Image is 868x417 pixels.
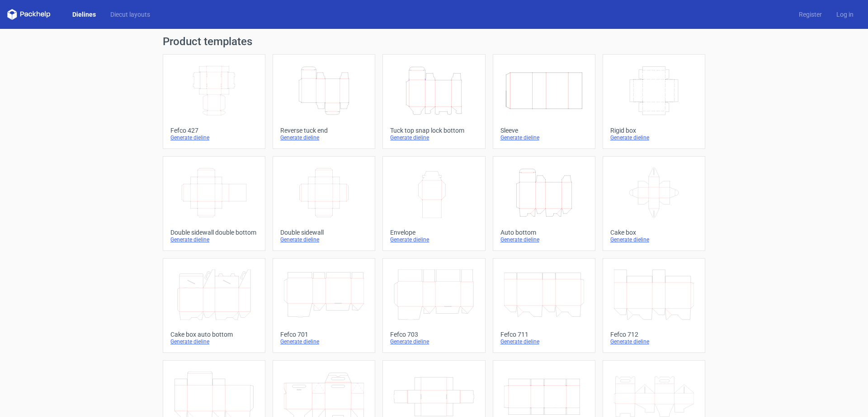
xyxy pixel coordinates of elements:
a: Log in [829,10,861,19]
a: Fefco 427Generate dieline [163,54,265,149]
a: Fefco 711Generate dieline [493,258,595,353]
div: Generate dieline [170,236,258,243]
div: Reverse tuck end [280,127,368,134]
div: Fefco 703 [390,331,477,338]
a: Fefco 703Generate dieline [382,258,485,353]
div: Generate dieline [390,338,477,345]
a: Fefco 701Generate dieline [273,258,375,353]
h1: Product templates [163,36,705,47]
a: EnvelopeGenerate dieline [382,156,485,251]
div: Generate dieline [390,236,477,243]
div: Generate dieline [610,338,698,345]
div: Fefco 711 [500,331,588,338]
div: Generate dieline [390,134,477,141]
div: Tuck top snap lock bottom [390,127,477,134]
div: Double sidewall [280,229,368,236]
a: Cake boxGenerate dieline [603,156,705,251]
div: Generate dieline [500,236,588,243]
div: Generate dieline [280,338,368,345]
div: Double sidewall double bottom [170,229,258,236]
div: Generate dieline [610,134,698,141]
a: Reverse tuck endGenerate dieline [273,54,375,149]
a: Double sidewallGenerate dieline [273,156,375,251]
div: Rigid box [610,127,698,134]
a: Tuck top snap lock bottomGenerate dieline [382,54,485,149]
div: Fefco 712 [610,331,698,338]
a: SleeveGenerate dieline [493,54,595,149]
a: Auto bottomGenerate dieline [493,156,595,251]
div: Auto bottom [500,229,588,236]
div: Generate dieline [280,236,368,243]
div: Generate dieline [500,338,588,345]
a: Register [792,10,829,19]
div: Sleeve [500,127,588,134]
div: Envelope [390,229,477,236]
div: Generate dieline [170,134,258,141]
a: Cake box auto bottomGenerate dieline [163,258,265,353]
div: Generate dieline [170,338,258,345]
a: Dielines [65,10,103,19]
div: Cake box auto bottom [170,331,258,338]
div: Fefco 427 [170,127,258,134]
a: Rigid boxGenerate dieline [603,54,705,149]
a: Diecut layouts [103,10,157,19]
div: Generate dieline [280,134,368,141]
div: Cake box [610,229,698,236]
a: Fefco 712Generate dieline [603,258,705,353]
a: Double sidewall double bottomGenerate dieline [163,156,265,251]
div: Generate dieline [610,236,698,243]
div: Generate dieline [500,134,588,141]
div: Fefco 701 [280,331,368,338]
